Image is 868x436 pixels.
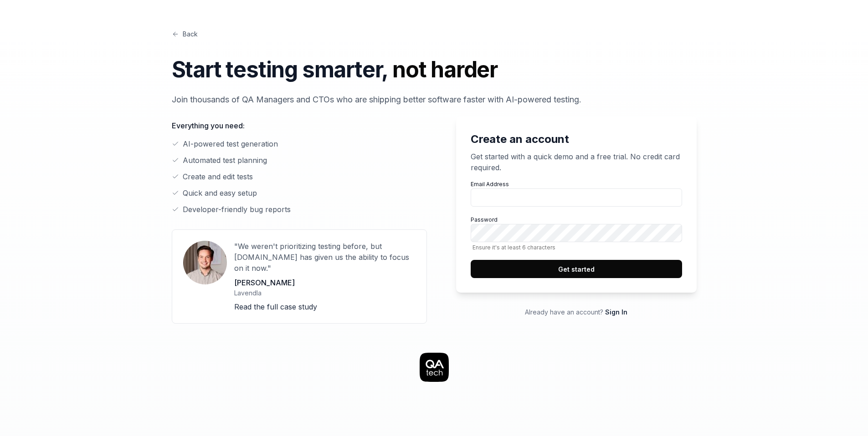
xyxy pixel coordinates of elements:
[172,93,697,106] p: Join thousands of QA Managers and CTOs who are shipping better software faster with AI-powered te...
[234,277,416,288] p: [PERSON_NAME]
[471,244,682,251] span: Ensure it's at least 6 characters
[605,308,627,316] a: Sign In
[471,180,682,207] label: Email Address
[172,204,427,215] li: Developer-friendly bug reports
[392,56,498,83] span: not harder
[471,216,682,251] label: Password
[172,53,697,86] h1: Start testing smarter,
[471,188,682,207] input: Email Address
[471,131,682,147] h2: Create an account
[471,224,682,242] input: PasswordEnsure it's at least 6 characters
[172,188,427,198] li: Quick and easy setup
[471,260,682,278] button: Get started
[234,288,416,298] p: Lavendla
[471,151,682,173] p: Get started with a quick demo and a free trial. No credit card required.
[172,171,427,182] li: Create and edit tests
[172,155,427,166] li: Automated test planning
[183,241,227,284] img: User avatar
[234,241,416,274] p: "We weren't prioritizing testing before, but [DOMAIN_NAME] has given us the ability to focus on i...
[172,120,427,131] p: Everything you need:
[172,138,427,149] li: AI-powered test generation
[172,29,198,39] a: Back
[234,302,317,311] a: Read the full case study
[456,307,697,317] p: Already have an account?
